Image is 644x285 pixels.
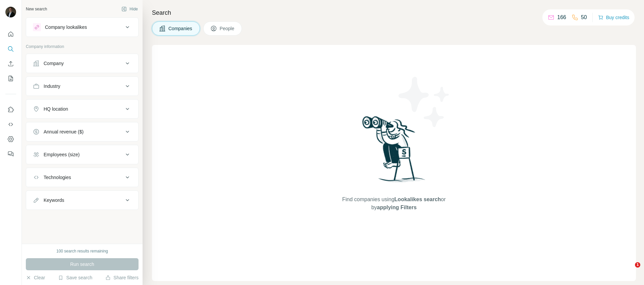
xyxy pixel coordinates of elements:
button: Company [26,55,138,71]
button: My lists [5,72,16,84]
button: Use Surfe on LinkedIn [5,104,16,116]
button: Quick start [5,28,16,40]
img: Surfe Illustration - Stars [394,72,454,132]
div: New search [26,6,47,12]
button: Search [5,43,16,55]
button: Buy credits [598,13,629,22]
button: Hide [117,4,143,14]
h4: Search [152,8,636,17]
span: 1 [635,262,640,268]
div: Company lookalikes [45,24,87,31]
div: Employees (size) [44,151,79,158]
button: Annual revenue ($) [26,124,138,140]
button: Clear [26,274,45,281]
button: HQ location [26,101,138,117]
p: 50 [581,13,587,21]
p: Company information [26,44,139,50]
p: 166 [557,13,566,21]
button: Feedback [5,148,16,160]
span: People [220,25,235,32]
div: HQ location [44,106,68,112]
span: Find companies using or by [340,195,447,212]
span: applying Filters [377,205,417,210]
div: Technologies [44,174,71,181]
button: Industry [26,78,138,94]
button: Share filters [105,274,139,281]
button: Use Surfe API [5,118,16,130]
button: Employees (size) [26,147,138,163]
button: Company lookalikes [26,19,138,35]
span: Lookalikes search [394,196,441,202]
button: Technologies [26,169,138,185]
div: Keywords [44,197,64,204]
button: Save search [58,274,92,281]
button: Enrich CSV [5,58,16,70]
div: 100 search results remaining [56,248,108,254]
iframe: Intercom live chat [621,262,637,278]
img: Surfe Illustration - Woman searching with binoculars [359,114,429,189]
div: Industry [44,83,60,90]
span: Companies [168,25,193,32]
div: Company [44,60,64,67]
button: Keywords [26,192,138,208]
div: Annual revenue ($) [44,128,84,135]
img: Avatar [5,7,16,17]
button: Dashboard [5,133,16,145]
